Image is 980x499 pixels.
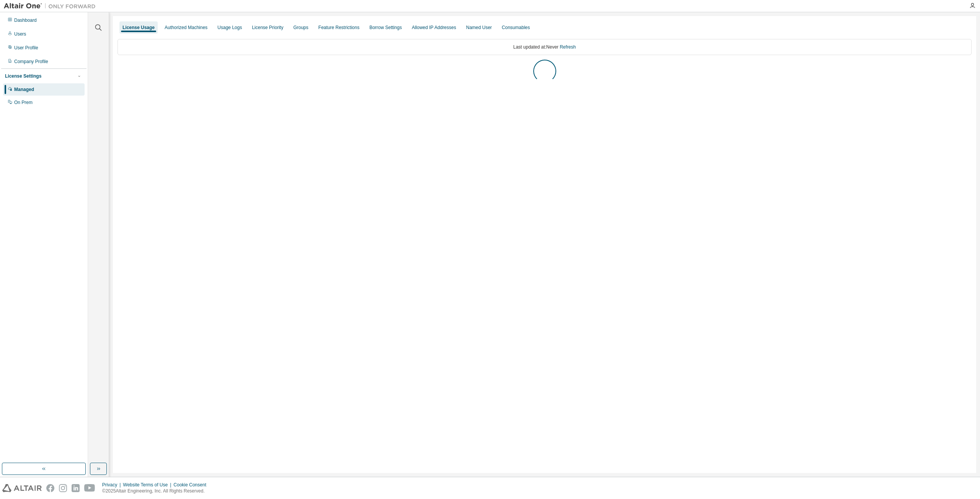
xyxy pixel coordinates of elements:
div: Managed [14,86,34,93]
div: User Profile [14,45,38,51]
div: License Priority [252,24,283,31]
div: Dashboard [14,17,37,23]
div: Groups [293,24,308,31]
img: altair_logo.svg [2,484,42,492]
a: Refresh [560,44,576,50]
div: Allowed IP Addresses [412,24,456,31]
img: youtube.svg [84,484,95,492]
div: Users [14,31,26,37]
img: linkedin.svg [72,484,80,492]
p: © 2025 Altair Engineering, Inc. All Rights Reserved. [102,488,211,494]
div: Last updated at: Never [118,39,972,55]
div: Feature Restrictions [318,24,359,31]
div: Consumables [502,24,530,31]
div: Usage Logs [217,24,242,31]
div: Borrow Settings [369,24,402,31]
div: License Usage [122,24,155,31]
div: Privacy [102,482,123,488]
div: Website Terms of Use [123,482,173,488]
div: Cookie Consent [173,482,211,488]
img: instagram.svg [59,484,67,492]
div: Named User [466,24,492,31]
img: facebook.svg [46,484,54,492]
div: Company Profile [14,59,48,65]
div: Authorized Machines [165,24,207,31]
img: Altair One [4,2,100,10]
div: License Settings [5,73,41,79]
div: On Prem [14,99,33,106]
